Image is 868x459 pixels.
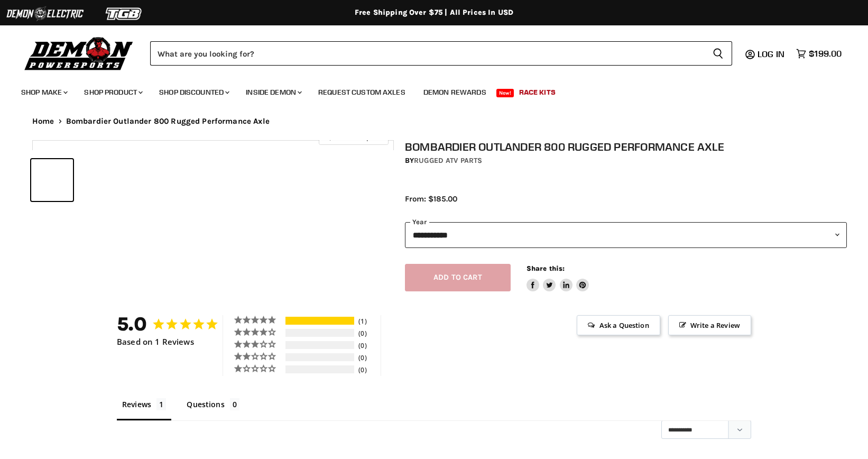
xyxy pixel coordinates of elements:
div: 5 ★ [234,315,284,324]
a: Rugged ATV Parts [414,156,482,165]
button: Bombardier Outlander 800 Rugged Performance Axle thumbnail [31,159,73,201]
span: Click to expand [324,133,383,141]
ul: Main menu [13,77,839,103]
span: From: $185.00 [405,194,457,204]
select: year [405,222,847,248]
aside: Share this: [527,264,589,292]
strong: 5.0 [117,313,147,335]
img: TGB Logo 2 [85,4,164,24]
a: Shop Discounted [151,81,236,103]
span: Ask a Question [577,315,660,335]
li: Reviews [117,397,171,420]
form: Product [150,41,732,66]
a: Demon Rewards [415,81,494,103]
span: $199.00 [809,49,842,59]
span: Write a Review [668,315,751,335]
a: Inside Demon [238,81,308,103]
input: Search [150,41,704,66]
h1: Bombardier Outlander 800 Rugged Performance Axle [405,140,847,153]
nav: Breadcrumbs [11,117,857,126]
div: 100% [285,317,354,325]
button: Search [704,41,732,66]
div: Free Shipping Over $75 | All Prices In USD [11,8,857,17]
a: Request Custom Axles [310,81,413,103]
a: Home [32,117,54,126]
a: Shop Product [76,81,149,103]
span: Bombardier Outlander 800 Rugged Performance Axle [66,117,270,126]
img: Demon Powersports [21,34,137,72]
img: Demon Electric Logo 2 [5,4,85,24]
div: 5-Star Ratings [285,317,354,325]
a: Shop Make [13,81,74,103]
span: Share this: [527,264,565,272]
a: Log in [753,49,791,59]
span: New! [496,89,514,97]
a: $199.00 [791,46,847,61]
select: Sort reviews [661,420,751,439]
div: 1 [356,317,378,326]
span: Log in [758,49,784,59]
div: by [405,155,847,167]
a: Race Kits [511,81,564,103]
li: Questions [181,397,245,420]
span: Based on 1 Reviews [117,337,194,346]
